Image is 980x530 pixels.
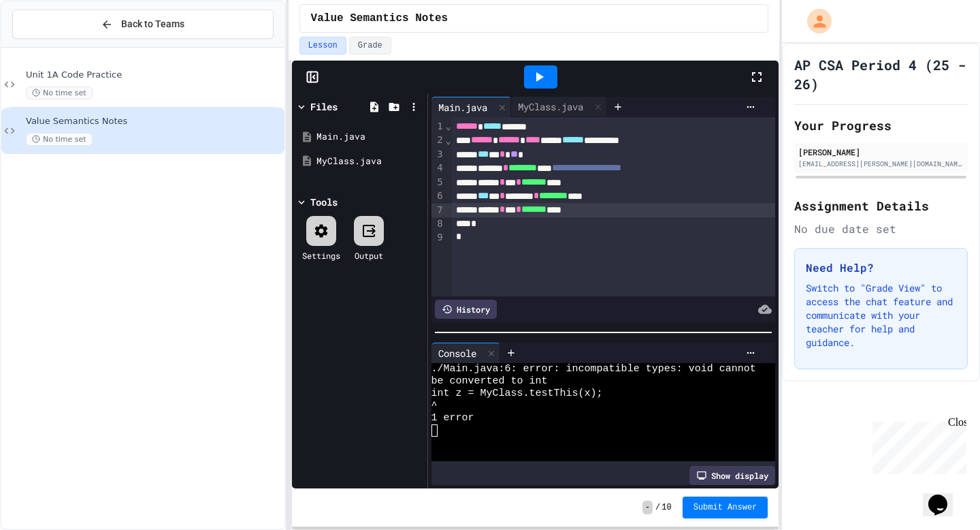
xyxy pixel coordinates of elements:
div: Output [355,249,383,262]
span: Back to Teams [121,17,184,31]
button: Submit Answer [683,497,768,518]
h2: Your Progress [794,116,968,135]
p: Switch to "Grade View" to access the chat feature and communicate with your teacher for help and ... [806,281,956,349]
div: 1 [431,120,445,134]
div: 5 [431,176,445,189]
button: Back to Teams [12,10,274,39]
div: 3 [431,148,445,161]
div: 8 [431,217,445,231]
span: ./Main.java:6: error: incompatible types: void cannot [431,363,756,375]
h1: AP CSA Period 4 (25 - 26) [794,55,968,93]
div: [PERSON_NAME] [798,146,964,158]
div: Console [431,343,500,363]
button: Lesson [299,37,346,54]
div: 6 [431,189,445,203]
div: MyClass.java [316,155,423,168]
div: [EMAIL_ADDRESS][PERSON_NAME][DOMAIN_NAME] [798,159,964,169]
span: Value Semantics Notes [26,116,282,127]
div: 9 [431,231,445,245]
div: Console [431,346,483,360]
span: 1 error [431,412,474,424]
div: Main.java [431,100,494,114]
div: Show display [689,466,775,485]
iframe: chat widget [923,476,966,516]
div: Main.java [431,97,511,117]
span: be converted to int [431,375,548,388]
div: Tools [310,195,338,209]
span: - [642,501,653,514]
span: Fold line [445,135,452,146]
span: No time set [26,133,93,146]
div: Files [310,99,338,114]
span: Submit Answer [693,502,757,513]
iframe: chat widget [867,416,966,474]
span: / [655,502,660,513]
div: Settings [302,249,340,262]
div: MyClass.java [511,97,607,117]
div: Chat with us now!Close [5,5,94,87]
div: 4 [431,161,445,175]
div: Main.java [316,130,423,144]
span: Fold line [445,121,452,131]
div: My Account [793,5,835,37]
div: MyClass.java [511,99,590,114]
div: 2 [431,134,445,147]
h3: Need Help? [806,260,956,276]
div: History [435,300,497,319]
span: 10 [661,502,671,513]
span: Unit 1A Code Practice [26,69,282,81]
h2: Assignment Details [794,196,968,215]
div: 7 [431,204,445,217]
div: No due date set [794,221,968,237]
span: No time set [26,87,93,99]
span: int z = MyClass.testThis(x); [431,388,603,400]
span: ^ [431,400,438,412]
button: Grade [349,37,391,54]
span: Value Semantics Notes [311,10,448,27]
